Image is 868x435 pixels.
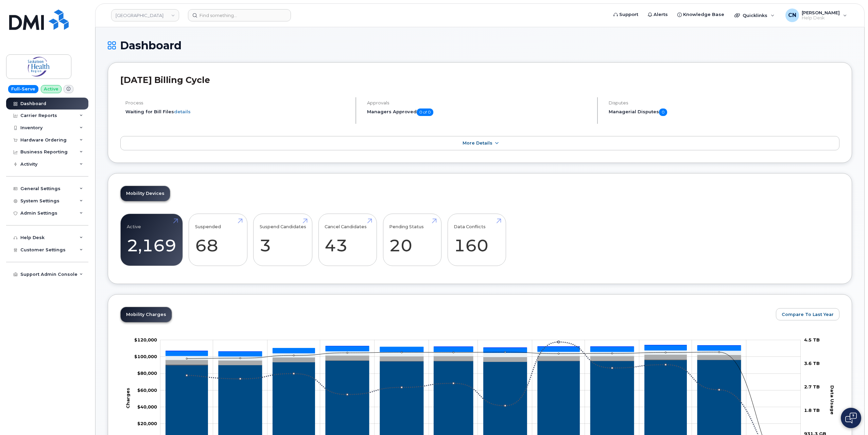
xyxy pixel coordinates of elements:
[830,385,835,415] tspan: Data Usage
[137,421,157,426] g: $0
[367,108,591,116] h5: Managers Approved
[137,387,157,392] g: $0
[125,108,350,115] li: Waiting for Bill Files
[609,100,839,105] h4: Disputes
[260,217,306,262] a: Suspend Candidates 3
[137,370,157,376] tspan: $80,000
[108,39,852,51] h1: Dashboard
[845,413,857,423] img: Open chat
[389,217,435,262] a: Pending Status 20
[174,109,191,114] a: details
[121,186,170,201] a: Mobility Devices
[125,100,350,105] h4: Process
[804,407,820,413] tspan: 1.8 TB
[134,354,157,359] g: $0
[804,384,820,389] tspan: 2.7 TB
[137,387,157,392] tspan: $60,000
[134,337,157,342] g: $0
[804,360,820,366] tspan: 3.6 TB
[127,217,176,262] a: Active 2,169
[804,337,820,342] tspan: 4.5 TB
[125,388,131,408] tspan: Charges
[121,307,172,322] a: Mobility Charges
[417,108,433,116] span: 0 of 0
[137,404,157,409] tspan: $40,000
[195,217,241,262] a: Suspended 68
[782,311,834,318] span: Compare To Last Year
[659,108,667,116] span: 0
[776,308,839,320] button: Compare To Last Year
[137,370,157,376] g: $0
[134,337,157,342] tspan: $120,000
[367,100,591,105] h4: Approvals
[454,217,500,262] a: Data Conflicts 160
[137,404,157,409] g: $0
[463,140,492,146] span: More Details
[137,421,157,426] tspan: $20,000
[609,108,839,116] h5: Managerial Disputes
[325,217,370,262] a: Cancel Candidates 43
[134,354,157,359] tspan: $100,000
[120,75,839,85] h2: [DATE] Billing Cycle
